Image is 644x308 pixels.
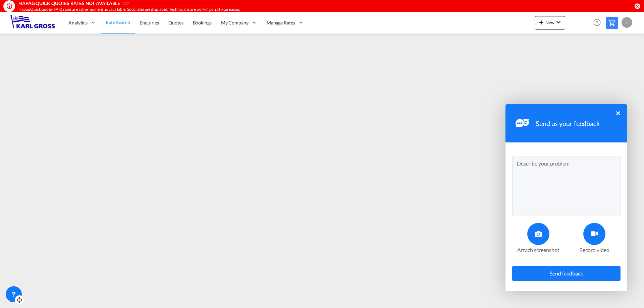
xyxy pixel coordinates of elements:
[267,19,295,26] span: Manage Rates
[591,17,606,29] div: Help
[537,20,562,25] span: New
[101,12,135,34] a: Rate Search
[140,20,159,25] span: Enquiries
[622,17,632,28] div: I
[18,7,545,12] div: Hapag Quick quote (FAK) rates are at the moment not available, Spot rates are displayed. Technici...
[6,3,13,9] md-icon: icon-information-outline
[262,12,309,34] div: Manage Rates
[64,12,101,34] div: Analytics
[164,12,188,34] a: Quotes
[123,1,129,7] div: 1/2
[537,18,545,26] md-icon: icon-plus 400-fg
[221,19,249,26] span: My Company
[634,3,641,9] button: icon-close-circle
[193,20,212,25] span: Bookings
[535,16,565,29] button: icon-plus 400-fgNewicon-chevron-down
[216,12,262,34] div: My Company
[188,12,216,34] a: Bookings
[68,19,88,26] span: Analytics
[10,15,55,30] img: 3269c73066d711f095e541db4db89301.png
[591,17,603,28] span: Help
[106,19,130,25] span: Rate Search
[168,20,183,25] span: Quotes
[554,18,562,26] md-icon: icon-chevron-down
[135,12,164,34] a: Enquiries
